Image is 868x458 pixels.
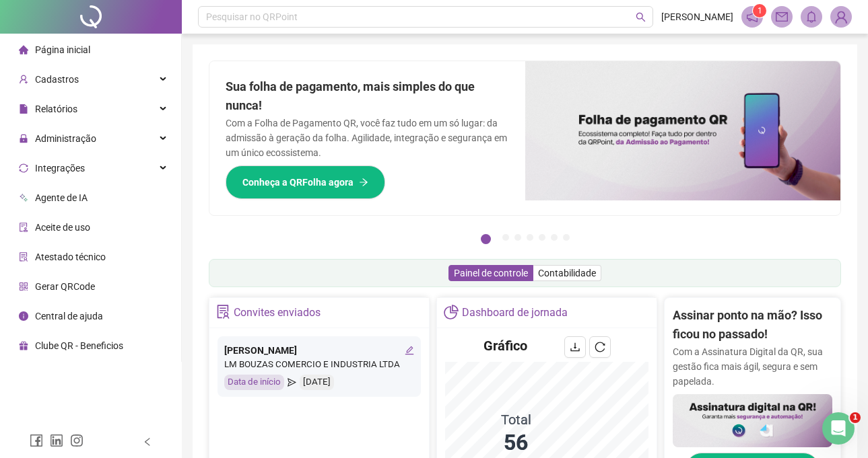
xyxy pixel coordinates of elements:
[481,234,491,244] button: 1
[50,434,63,447] span: linkedin
[226,116,509,160] p: Com a Folha de Pagamento QR, você faz tudo em um só lugar: da admissão à geração da folha. Agilid...
[35,104,77,114] span: Relatórios
[35,133,96,144] span: Administração
[673,306,832,344] h2: Assinar ponto na mão? Isso ficou no passado!
[226,77,509,116] h2: Sua folha de pagamento, mais simples do que nunca!
[35,222,90,233] span: Aceite de uso
[224,375,284,390] div: Data de início
[35,192,88,203] span: Agente de IA
[805,11,817,23] span: bell
[19,45,28,54] span: home
[19,311,28,321] span: info-circle
[454,268,528,278] span: Painel de controle
[19,134,28,143] span: lock
[673,344,832,389] p: Com a Assinatura Digital da QR, sua gestão fica mais ágil, segura e sem papelada.
[525,61,841,200] img: banner%2F8d14a306-6205-4263-8e5b-06e9a85ad873.png
[35,281,95,292] span: Gerar QRCode
[539,234,545,241] button: 5
[462,301,568,324] div: Dashboard de jornada
[216,305,230,319] span: solution
[226,165,385,199] button: Conheça a QRFolha agora
[224,358,414,372] div: LM BOUZAS COMERCIO E INDUSTRIA LTDA
[288,375,296,390] span: send
[661,9,733,24] span: [PERSON_NAME]
[300,375,334,390] div: [DATE]
[595,342,605,352] span: reload
[831,7,851,27] img: 91474
[19,282,28,291] span: qrcode
[514,234,521,241] button: 3
[444,305,458,319] span: pie-chart
[35,74,79,85] span: Cadastros
[673,394,832,447] img: banner%2F02c71560-61a6-44d4-94b9-c8ab97240462.png
[35,163,85,174] span: Integrações
[570,342,580,352] span: download
[850,412,861,423] span: 1
[551,234,558,241] button: 6
[822,412,855,445] iframe: Intercom live chat
[19,75,28,84] span: user-add
[405,346,414,355] span: edit
[35,340,123,351] span: Clube QR - Beneficios
[758,6,762,15] span: 1
[35,44,90,55] span: Página inicial
[538,268,596,278] span: Contabilidade
[527,234,533,241] button: 4
[483,336,527,355] h4: Gráfico
[19,252,28,262] span: solution
[502,234,509,241] button: 2
[563,234,570,241] button: 7
[776,11,788,23] span: mail
[636,12,646,22] span: search
[19,341,28,350] span: gift
[746,11,758,23] span: notification
[242,175,354,190] span: Conheça a QRFolha agora
[359,178,368,187] span: arrow-right
[224,343,414,358] div: [PERSON_NAME]
[35,311,103,321] span: Central de ajuda
[753,4,766,17] sup: 1
[234,301,321,324] div: Convites enviados
[19,223,28,232] span: audit
[143,437,152,447] span: left
[30,434,43,447] span: facebook
[70,434,84,447] span: instagram
[19,104,28,114] span: file
[35,252,106,262] span: Atestado técnico
[19,163,28,173] span: sync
